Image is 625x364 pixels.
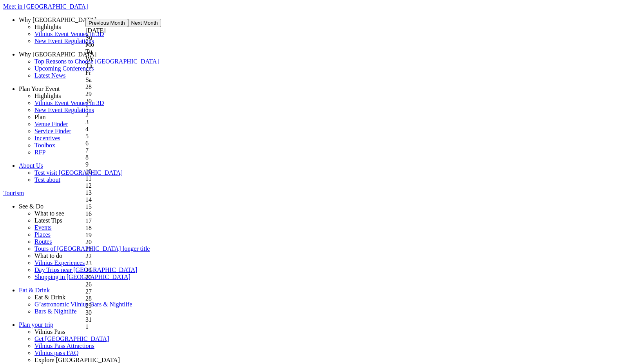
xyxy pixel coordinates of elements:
button: Previous Month [85,19,128,27]
a: Latest News [34,72,622,79]
span: G’astronomic Vilnius Bars & Nightlife [34,301,132,308]
div: Choose Tuesday, September 30th, 2025 [85,98,161,105]
span: Toolbox [34,142,55,148]
span: Why [GEOGRAPHIC_DATA] [19,51,96,58]
div: Choose Sunday, September 28th, 2025 [85,83,161,91]
span: Eat & Drink [19,287,50,293]
a: Plan your trip [19,321,622,328]
div: Mo [85,41,161,48]
a: Test about [34,176,622,183]
span: Vilnius Pass Attractions [34,342,94,349]
span: Routes [34,238,52,245]
div: Choose Wednesday, October 1st, 2025 [85,105,161,112]
div: Choose Saturday, November 1st, 2025 [85,323,161,330]
div: Choose Saturday, October 4th, 2025 [85,126,161,133]
a: Vilnius pass FAQ [34,350,622,357]
a: Test visit [GEOGRAPHIC_DATA] [34,169,622,176]
a: Vilnius Event Venues in 3D [34,31,622,38]
div: Choose Monday, October 27th, 2025 [85,288,161,295]
span: Why [GEOGRAPHIC_DATA] [19,16,96,23]
a: Tours of [GEOGRAPHIC_DATA] longer title [34,245,622,252]
span: Plan Your Event [19,85,60,92]
div: Choose Sunday, October 5th, 2025 [85,133,161,140]
a: About Us [19,162,622,169]
span: Explore [GEOGRAPHIC_DATA] [34,357,120,363]
div: Choose Monday, September 29th, 2025 [85,91,161,98]
span: Plan [34,114,45,120]
div: Choose Tuesday, October 7th, 2025 [85,147,161,154]
a: Get [GEOGRAPHIC_DATA] [34,335,622,342]
span: Get [GEOGRAPHIC_DATA] [34,335,109,342]
span: Shopping in [GEOGRAPHIC_DATA] [34,273,130,280]
div: Choose Sunday, October 26th, 2025 [85,281,161,288]
span: Tourism [3,190,24,196]
a: Venue Finder [34,121,622,128]
span: Events [34,224,52,231]
div: Choose Thursday, October 23rd, 2025 [85,260,161,267]
div: Choose Wednesday, October 29th, 2025 [85,302,161,309]
div: Th [85,62,161,69]
span: About Us [19,162,43,169]
a: Eat & Drink [19,287,622,294]
span: Highlights [34,24,61,30]
span: Bars & Nightlife [34,308,77,315]
div: Choose Wednesday, October 15th, 2025 [85,203,161,210]
div: Choose Monday, October 6th, 2025 [85,140,161,147]
div: Su [85,34,161,41]
span: Vilnius Event Venues in 3D [34,100,104,106]
a: Day Trips near [GEOGRAPHIC_DATA] [34,266,622,273]
a: RFP [34,149,622,156]
div: Choose Monday, October 20th, 2025 [85,239,161,246]
div: Choose Friday, October 3rd, 2025 [85,119,161,126]
span: Highlights [34,92,61,99]
span: Day Trips near [GEOGRAPHIC_DATA] [34,266,137,273]
a: Upcoming Conferences [34,65,622,72]
a: Top Reasons to Choose [GEOGRAPHIC_DATA] [34,58,622,65]
a: Toolbox [34,142,622,149]
div: Choose Monday, October 13th, 2025 [85,189,161,196]
span: Plan your trip [19,321,53,328]
div: Choose Sunday, October 19th, 2025 [85,232,161,239]
div: Choose Thursday, October 2nd, 2025 [85,112,161,119]
div: Choose Thursday, October 16th, 2025 [85,210,161,217]
div: Choose Friday, October 31st, 2025 [85,316,161,323]
a: Places [34,231,622,238]
span: Service Finder [34,128,71,134]
div: Choose Tuesday, October 14th, 2025 [85,196,161,203]
a: New Event Regulations [34,107,622,114]
div: Choose Sunday, October 12th, 2025 [85,182,161,189]
a: New Event Regulations [34,38,622,45]
div: Choose Friday, October 24th, 2025 [85,267,161,274]
span: Vilnius pass FAQ [34,350,79,356]
span: Latest Tips [34,217,62,224]
div: Choose Friday, October 10th, 2025 [85,168,161,175]
div: Choose Saturday, October 25th, 2025 [85,274,161,281]
a: Shopping in [GEOGRAPHIC_DATA] [34,273,622,281]
span: Venue Finder [34,121,68,127]
a: Events [34,224,622,231]
div: Choose Tuesday, October 21st, 2025 [85,246,161,253]
a: Meet in [GEOGRAPHIC_DATA] [3,3,622,10]
div: Choose Saturday, October 11th, 2025 [85,175,161,182]
a: Tourism [3,190,622,197]
a: Vilnius Pass Attractions [34,342,622,350]
div: Fr [85,69,161,76]
div: Sa [85,76,161,83]
div: Tu [85,48,161,55]
a: Incentives [34,135,622,142]
span: Vilnius Experiences [34,259,85,266]
span: See & Do [19,203,43,210]
a: G’astronomic Vilnius Bars & Nightlife [34,301,622,308]
div: month 2025-10 [85,83,161,330]
span: Tours of [GEOGRAPHIC_DATA] longer title [34,245,150,252]
div: We [85,55,161,62]
span: What to see [34,210,64,217]
div: Choose Wednesday, October 8th, 2025 [85,154,161,161]
a: Routes [34,238,622,245]
div: Choose Wednesday, October 22nd, 2025 [85,253,161,260]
